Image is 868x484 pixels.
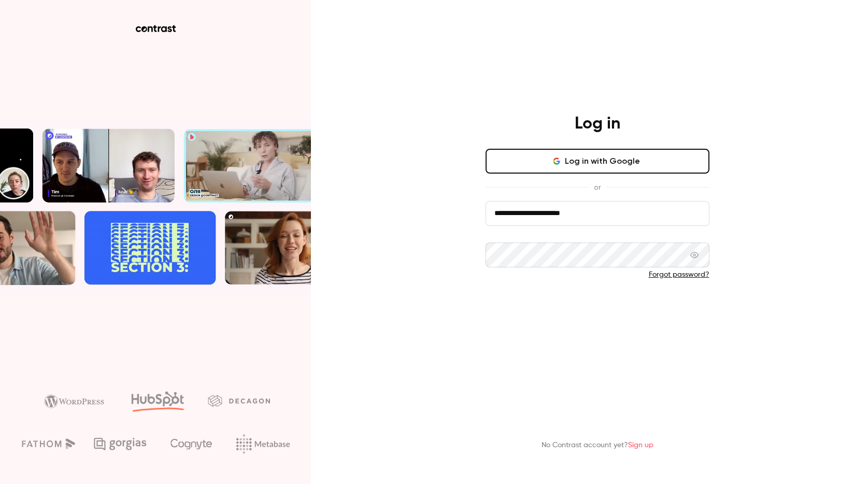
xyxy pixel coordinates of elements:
a: Sign up [628,442,653,449]
img: decagon [208,395,270,406]
h4: Log in [575,113,620,134]
a: Forgot password? [649,271,709,278]
p: No Contrast account yet? [542,440,653,451]
button: Log in with Google [486,149,709,174]
button: Log in [486,296,709,321]
span: or [589,182,606,193]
